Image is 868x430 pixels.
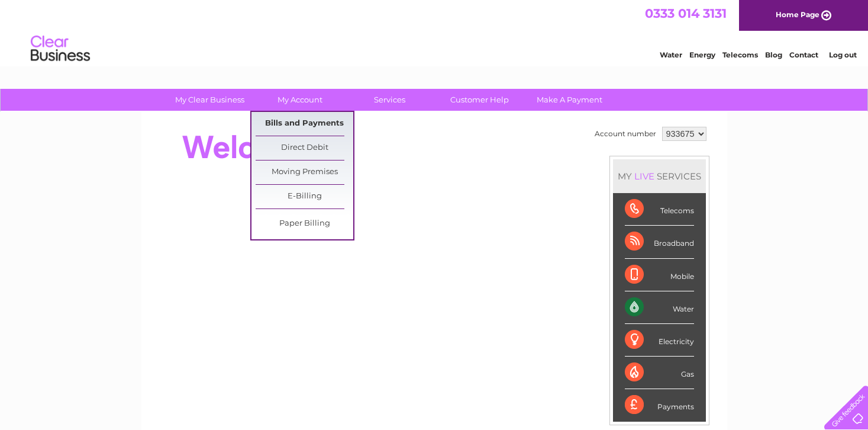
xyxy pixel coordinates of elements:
div: Electricity [625,324,694,357]
a: Log out [829,50,857,59]
div: Clear Business is a trading name of Verastar Limited (registered in [GEOGRAPHIC_DATA] No. 3667643... [155,7,714,57]
a: E-Billing [256,185,353,208]
div: LIVE [632,171,657,182]
a: Energy [689,50,715,59]
a: Moving Premises [256,161,353,184]
a: Services [341,89,438,111]
a: Direct Debit [256,136,353,160]
a: Blog [765,50,782,59]
div: Telecoms [625,193,694,226]
a: Telecoms [722,50,758,59]
div: Broadband [625,226,694,258]
a: Make A Payment [521,89,618,111]
a: Bills and Payments [256,112,353,136]
div: Mobile [625,259,694,291]
div: MY SERVICES [613,159,706,193]
a: My Clear Business [161,89,259,111]
td: Account number [592,124,659,144]
img: logo.png [30,31,91,67]
a: Customer Help [431,89,528,111]
a: My Account [251,89,349,111]
div: Water [625,291,694,324]
a: Water [660,50,682,59]
a: 0333 014 3131 [645,6,727,21]
a: Contact [789,50,818,59]
div: Gas [625,357,694,389]
a: Paper Billing [256,212,353,236]
div: Payments [625,389,694,421]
